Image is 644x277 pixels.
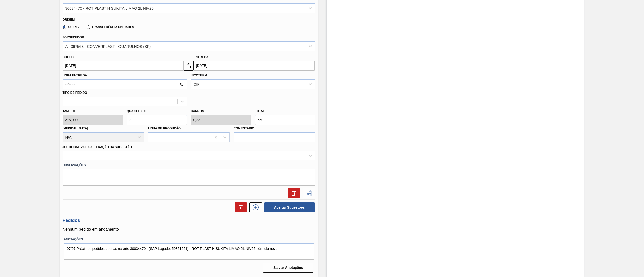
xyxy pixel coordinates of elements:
[64,243,314,260] textarea: 07/07 Próximos pedidos apenas na arte 30034470 - (SAP Legado: 50851261) - ROT PLAST H SUKITA LIMA...
[262,202,315,213] div: Aceitar Sugestões
[63,36,84,39] label: Fornecedor
[63,61,184,71] input: dd/mm/yyyy
[191,74,207,77] label: Incoterm
[63,145,132,149] label: Justificativa da Alteração da Sugestão
[63,218,315,223] h3: Pedidos
[63,91,87,95] label: Tipo de pedido
[127,109,147,113] label: Quantidade
[186,63,192,69] img: locked
[191,109,204,113] label: Carros
[64,236,314,243] label: Anotações
[63,25,80,29] label: Xadrez
[184,61,194,71] button: locked
[87,25,134,29] label: Transferência Unidades
[264,202,315,212] button: Aceitar Sugestões
[63,108,123,115] label: Tam lote
[285,188,300,198] div: Excluir Sugestão
[63,18,75,21] label: Origem
[247,202,262,212] div: Nova sugestão
[194,61,315,71] input: dd/mm/yyyy
[263,263,313,273] button: Salvar Anotações
[194,82,200,86] div: CIF
[63,72,187,79] label: Hora Entrega
[63,55,75,59] label: Coleta
[234,125,315,132] label: Comentário
[65,44,151,48] div: A - 367563 - CONVERPLAST - GUARULHOS (SP)
[255,109,265,113] label: Total
[148,127,181,130] label: Linha de Produção
[300,188,315,198] div: Salvar Sugestão
[65,6,154,10] div: 30034470 - ROT PLAST H SUKITA LIMAO 2L NIV25
[63,162,315,169] label: Observações
[232,202,247,212] div: Excluir Sugestões
[63,127,88,130] label: [MEDICAL_DATA]
[194,55,209,59] label: Entrega
[63,227,315,232] p: Nenhum pedido em andamento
